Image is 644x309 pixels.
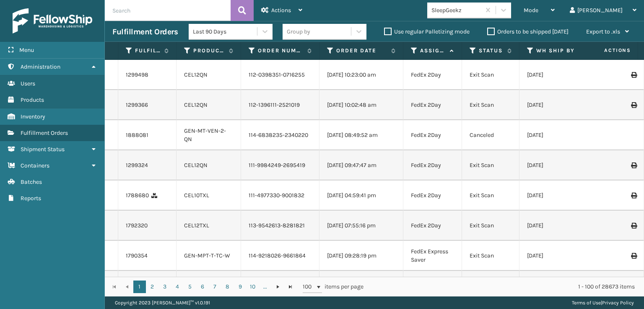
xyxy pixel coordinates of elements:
[631,102,636,108] i: Print Label
[319,90,403,120] td: [DATE] 10:02:48 am
[519,120,603,150] td: [DATE]
[126,101,148,109] a: 1299366
[184,162,208,169] a: CEL12QN
[403,180,462,211] td: FedEx 2Day
[112,27,178,37] h3: Fulfillment Orders
[259,281,272,293] a: ...
[487,28,569,35] label: Orders to be shipped [DATE]
[209,281,221,293] a: 7
[241,180,319,211] td: 111-4977330-9001832
[158,281,171,293] a: 3
[241,241,319,271] td: 114-9218026-9661864
[631,72,636,78] i: Print Label
[479,47,503,54] label: Status
[519,150,603,180] td: [DATE]
[586,28,620,35] span: Export to .xls
[319,120,403,150] td: [DATE] 08:49:52 am
[184,252,230,259] a: GEN-MPT-T-TC-W
[184,71,208,78] a: CEL12QN
[519,271,603,301] td: [DATE]
[403,120,462,150] td: FedEx 2Day
[524,7,538,14] span: Mode
[241,211,319,241] td: 113-9542613-8281821
[184,281,196,293] a: 5
[462,150,519,180] td: Exit Scan
[572,296,634,309] div: |
[184,222,209,229] a: CEL12TXL
[241,150,319,180] td: 111-9984249-2695419
[21,162,49,169] span: Containers
[319,150,403,180] td: [DATE] 09:47:47 am
[21,129,68,136] span: Fulfillment Orders
[21,178,42,185] span: Batches
[275,283,281,290] span: Go to the next page
[403,211,462,241] td: FedEx 2Day
[184,127,226,143] a: GEN-MT-VEN-2-QN
[303,283,315,291] span: 100
[462,271,519,301] td: Exit Scan
[403,241,462,271] td: FedEx Express Saver
[21,96,44,103] span: Products
[271,7,291,14] span: Actions
[303,281,364,293] span: items per page
[319,211,403,241] td: [DATE] 07:55:16 pm
[462,211,519,241] td: Exit Scan
[21,63,60,70] span: Administration
[631,193,636,198] i: Print Label
[519,211,603,241] td: [DATE]
[241,90,319,120] td: 112-1396111-2521019
[319,60,403,90] td: [DATE] 10:23:00 am
[602,300,634,306] a: Privacy Policy
[126,161,148,170] a: 1299324
[234,281,247,293] a: 9
[319,180,403,211] td: [DATE] 04:59:41 pm
[420,47,446,54] label: Assigned Carrier Service
[336,47,387,54] label: Order Date
[287,27,310,36] div: Group by
[431,6,481,15] div: SleepGeekz
[193,27,258,36] div: Last 90 Days
[196,281,209,293] a: 6
[384,28,470,35] label: Use regular Palletizing mode
[519,60,603,90] td: [DATE]
[578,44,636,57] span: Actions
[241,271,319,301] td: 114-2312821-5988224
[171,281,184,293] a: 4
[403,271,462,301] td: FedEx Express Saver
[462,180,519,211] td: Exit Scan
[403,90,462,120] td: FedEx 2Day
[247,281,259,293] a: 10
[403,60,462,90] td: FedEx 2Day
[135,47,160,54] label: Fulfillment Order Id
[241,60,319,90] td: 112-0398351-0716255
[19,46,34,54] span: Menu
[221,281,234,293] a: 8
[21,146,65,153] span: Shipment Status
[519,241,603,271] td: [DATE]
[126,221,148,230] a: 1792320
[193,47,225,54] label: Product SKU
[462,120,519,150] td: Canceled
[13,8,92,33] img: logo
[319,241,403,271] td: [DATE] 09:28:19 pm
[126,131,148,139] a: 1888081
[126,252,148,260] a: 1790354
[133,281,146,293] a: 1
[258,47,303,54] label: Order Number
[241,120,319,150] td: 114-6838235-2340220
[631,223,636,229] i: Print Label
[375,283,635,291] div: 1 - 100 of 28673 items
[319,271,403,301] td: [DATE] 04:51:00 pm
[284,281,297,293] a: Go to the last page
[126,71,148,79] a: 1299498
[462,60,519,90] td: Exit Scan
[287,283,294,290] span: Go to the last page
[21,113,45,120] span: Inventory
[184,192,209,199] a: CEL10TXL
[115,296,210,309] p: Copyright 2023 [PERSON_NAME]™ v 1.0.191
[519,90,603,120] td: [DATE]
[519,180,603,211] td: [DATE]
[403,150,462,180] td: FedEx 2Day
[462,241,519,271] td: Exit Scan
[631,162,636,168] i: Print Label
